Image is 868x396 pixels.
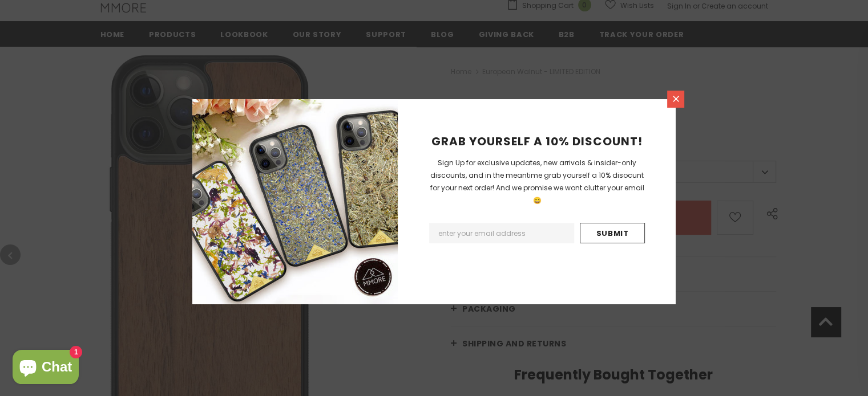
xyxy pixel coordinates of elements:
span: GRAB YOURSELF A 10% DISCOUNT! [431,133,643,149]
a: Close [667,91,684,108]
input: Email Address [429,223,574,243]
span: Sign Up for exclusive updates, new arrivals & insider-only discounts, and in the meantime grab yo... [430,158,644,205]
input: Submit [580,223,645,243]
inbox-online-store-chat: Shopify online store chat [9,350,82,387]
